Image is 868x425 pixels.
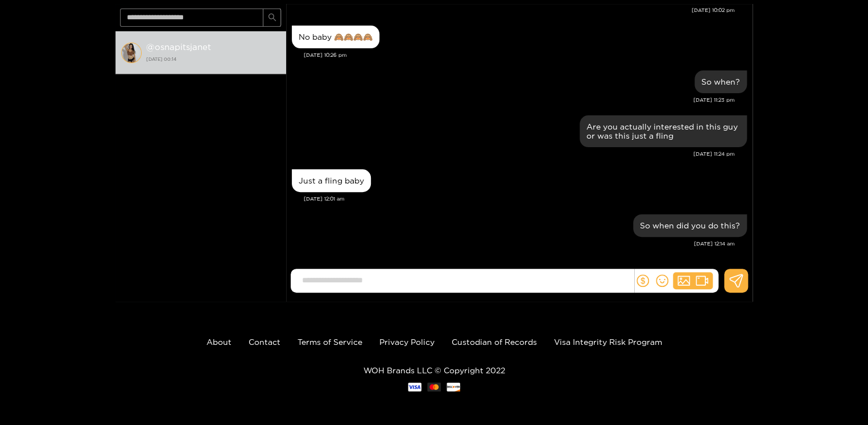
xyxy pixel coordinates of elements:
div: So when did you do this? [640,221,740,230]
span: picture [677,274,690,287]
div: Are you actually interested in this guy or was this just a fling [586,122,740,140]
button: search [263,9,281,27]
strong: [DATE] 00:14 [146,54,280,64]
div: [DATE] 11:24 pm [292,150,735,158]
div: [DATE] 10:02 pm [292,6,735,14]
div: Sep. 27, 11:23 pm [695,70,747,93]
div: [DATE] 12:01 am [304,195,747,203]
div: [DATE] 12:14 am [292,240,735,248]
span: search [268,13,276,23]
div: [DATE] 11:23 pm [292,96,735,104]
strong: @ osnapitsjanet [146,42,211,52]
a: Contact [249,338,280,346]
div: Sep. 27, 10:26 pm [292,26,379,48]
a: Privacy Policy [379,338,435,346]
img: conversation [121,43,142,63]
div: Sep. 27, 11:24 pm [580,115,747,147]
span: video-camera [696,274,708,287]
div: No baby 🙈🙈🙈🙈 [299,32,373,41]
span: dollar [636,274,649,287]
div: Sep. 28, 12:01 am [292,169,371,192]
button: picturevideo-camera [673,272,713,289]
span: smile [656,274,668,287]
div: So when? [701,77,740,86]
a: About [206,338,232,346]
a: Visa Integrity Risk Program [554,338,662,346]
a: Custodian of Records [452,338,537,346]
button: dollar [634,272,651,289]
div: Sep. 28, 12:14 am [633,214,747,237]
div: [DATE] 10:26 pm [304,51,747,59]
div: Just a fling baby [299,176,364,185]
a: Terms of Service [297,338,362,346]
